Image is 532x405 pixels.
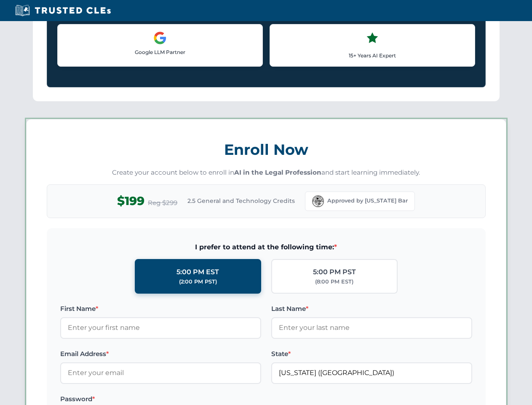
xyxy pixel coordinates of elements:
div: 5:00 PM EST [176,267,219,278]
span: I prefer to attend at the following time: [60,242,472,253]
label: Email Address [60,349,261,359]
p: 15+ Years AI Expert [277,51,468,59]
strong: AI in the Legal Profession [234,168,321,176]
label: Last Name [271,304,472,314]
p: Google LLM Partner [64,48,256,56]
div: (2:00 PM PST) [179,278,217,286]
div: (8:00 PM EST) [315,278,353,286]
span: 2.5 General and Technology Credits [187,196,295,205]
p: Create your account below to enroll in and start learning immediately. [47,168,486,178]
label: State [271,349,472,359]
input: Florida (FL) [271,362,472,383]
span: $199 [117,192,144,211]
img: Google [153,31,167,45]
span: Reg $299 [148,198,177,208]
img: Trusted CLEs [13,4,113,17]
span: Approved by [US_STATE] Bar [327,197,408,205]
img: Florida Bar [312,195,324,207]
h3: Enroll Now [47,136,486,163]
input: Enter your email [60,362,261,383]
label: First Name [60,304,261,314]
label: Password [60,394,261,404]
input: Enter your last name [271,317,472,338]
input: Enter your first name [60,317,261,338]
div: 5:00 PM PST [313,267,356,278]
